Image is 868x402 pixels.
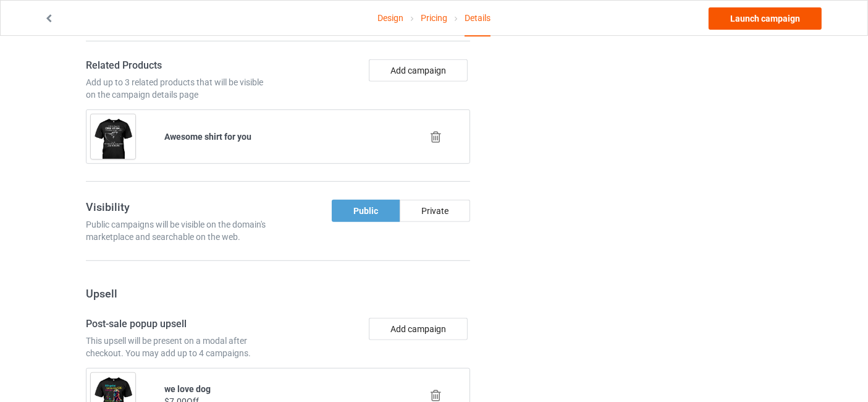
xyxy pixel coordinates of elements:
[86,218,274,243] div: Public campaigns will be visible on the domain's marketplace and searchable on the web.
[86,286,470,301] h3: Upsell
[369,59,468,82] button: Add campaign
[400,200,470,222] div: Private
[369,318,468,340] button: Add campaign
[86,59,274,72] h4: Related Products
[86,76,274,101] div: Add up to 3 related products that will be visible on the campaign details page
[164,384,211,394] b: we love dog
[377,1,403,35] a: Design
[164,132,251,142] b: Awesome shirt for you
[86,335,274,359] div: This upsell will be present on a modal after checkout. You may add up to 4 campaigns.
[86,318,274,331] h4: Post-sale popup upsell
[332,200,400,222] div: Public
[421,1,447,35] a: Pricing
[709,7,822,30] a: Launch campaign
[465,1,491,36] div: Details
[86,200,274,214] h3: Visibility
